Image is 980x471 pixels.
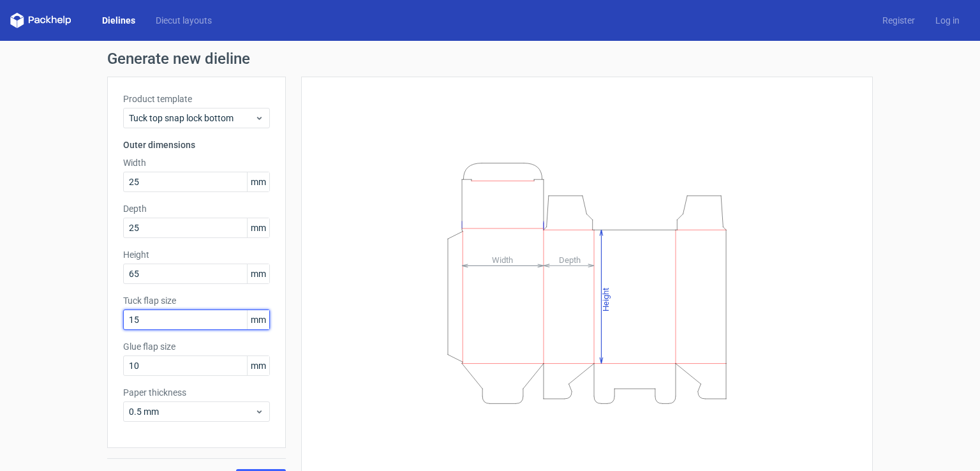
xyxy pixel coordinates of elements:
[123,93,270,105] label: Product template
[247,218,269,237] span: mm
[107,51,873,66] h1: Generate new dieline
[123,156,270,169] label: Width
[123,138,270,151] h3: Outer dimensions
[872,14,925,27] a: Register
[559,255,581,264] tspan: Depth
[92,14,145,27] a: Dielines
[925,14,970,27] a: Log in
[247,172,269,191] span: mm
[129,112,255,124] span: Tuck top snap lock bottom
[145,14,222,27] a: Diecut layouts
[492,255,513,264] tspan: Width
[123,386,270,399] label: Paper thickness
[123,294,270,307] label: Tuck flap size
[601,287,611,311] tspan: Height
[247,356,269,375] span: mm
[247,310,269,329] span: mm
[123,248,270,261] label: Height
[129,405,255,418] span: 0.5 mm
[123,340,270,353] label: Glue flap size
[123,202,270,215] label: Depth
[247,264,269,283] span: mm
